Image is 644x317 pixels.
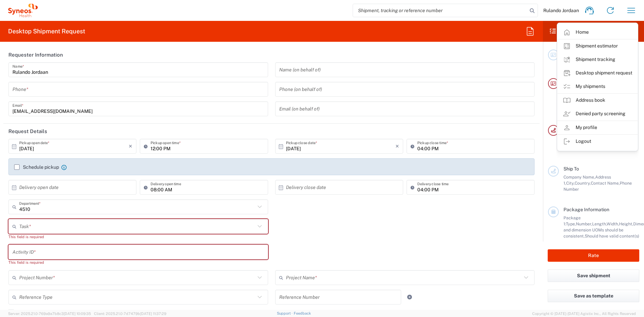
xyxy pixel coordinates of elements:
[557,107,638,121] a: Denied party screening
[563,207,609,212] span: Package Information
[585,233,639,239] span: Should have valid content(s)
[14,164,59,170] label: Schedule pickup
[557,94,638,107] a: Address book
[405,292,414,302] a: Add Reference
[575,181,591,186] span: Country,
[563,215,581,226] span: Package 1:
[563,166,579,171] span: Ship To
[566,181,575,186] span: City,
[277,311,294,315] a: Support
[94,312,166,316] span: Client: 2025.21.0-7d7479b
[557,80,638,93] a: My shipments
[557,39,638,53] a: Shipment estimator
[543,7,579,13] span: Rulando Jordaan
[592,221,607,226] span: Length,
[548,270,639,282] button: Save shipment
[294,311,311,315] a: Feedback
[548,249,639,262] button: Rate
[549,27,617,35] h2: Shipment Checklist
[8,52,63,58] h2: Requester Information
[8,128,47,135] h2: Request Details
[8,309,62,315] label: Return label required
[395,141,399,152] i: ×
[129,141,132,152] i: ×
[557,135,638,148] a: Logout
[140,312,166,316] span: [DATE] 11:37:29
[576,221,592,226] span: Number,
[532,311,636,317] span: Copyright © [DATE]-[DATE] Agistix Inc., All Rights Reserved
[563,175,595,180] span: Company Name,
[607,221,619,226] span: Width,
[64,312,91,316] span: [DATE] 10:09:35
[591,181,620,186] span: Contact Name,
[619,221,633,226] span: Height,
[548,290,639,302] button: Save as template
[566,221,576,226] span: Type,
[557,66,638,80] a: Desktop shipment request
[8,259,268,265] div: This field is required
[557,26,638,39] a: Home
[8,234,268,240] div: This field is required
[353,4,527,17] input: Shipment, tracking or reference number
[557,53,638,66] a: Shipment tracking
[557,121,638,134] a: My profile
[8,27,85,35] h2: Desktop Shipment Request
[8,312,91,316] span: Server: 2025.21.0-769a9a7b8c3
